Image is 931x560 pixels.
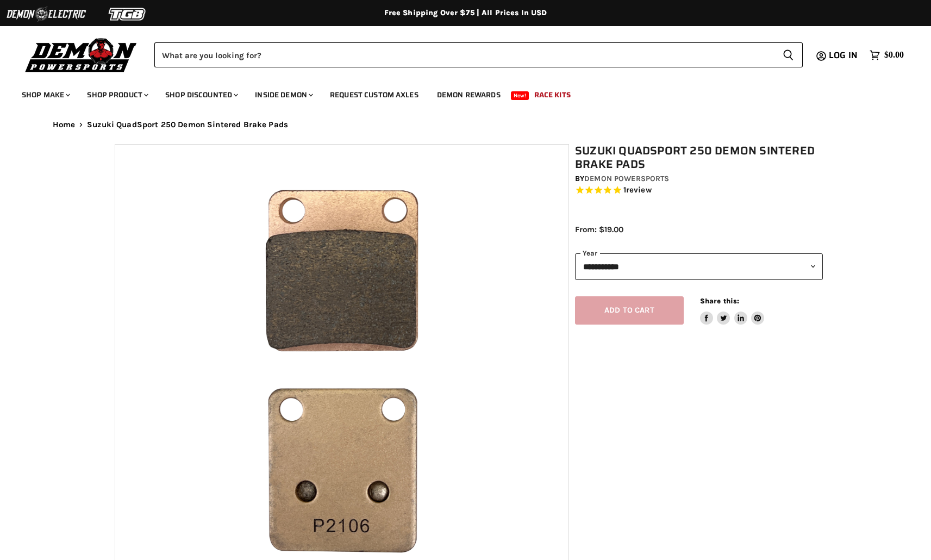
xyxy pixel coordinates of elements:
span: Suzuki QuadSport 250 Demon Sintered Brake Pads [87,120,288,129]
span: $0.00 [884,50,904,60]
span: review [626,185,652,195]
button: Search [774,42,803,67]
h1: Suzuki QuadSport 250 Demon Sintered Brake Pads [575,144,823,171]
span: From: $19.00 [575,225,623,234]
span: Rated 5.0 out of 5 stars 1 reviews [575,185,823,196]
a: Shop Product [79,84,155,106]
aside: Share this: [700,296,765,325]
span: Share this: [700,297,739,305]
div: by [575,173,823,185]
a: Home [53,120,76,129]
span: Log in [829,48,858,62]
a: Log in [824,51,864,60]
a: Demon Powersports [584,174,669,183]
div: Free Shipping Over $75 | All Prices In USD [31,8,901,18]
a: Inside Demon [247,84,320,106]
a: $0.00 [864,47,909,63]
form: Product [154,42,803,67]
img: Demon Electric Logo 2 [5,4,87,24]
a: Shop Discounted [157,84,245,106]
a: Shop Make [14,84,77,106]
a: Race Kits [526,84,579,106]
input: Search [154,42,774,67]
a: Demon Rewards [429,84,509,106]
ul: Main menu [14,79,901,106]
nav: Breadcrumbs [31,120,901,129]
span: 1 reviews [623,185,652,195]
span: New! [511,91,529,100]
a: Request Custom Axles [322,84,427,106]
select: year [575,253,823,280]
img: Demon Powersports [22,35,141,74]
img: TGB Logo 2 [87,4,168,24]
